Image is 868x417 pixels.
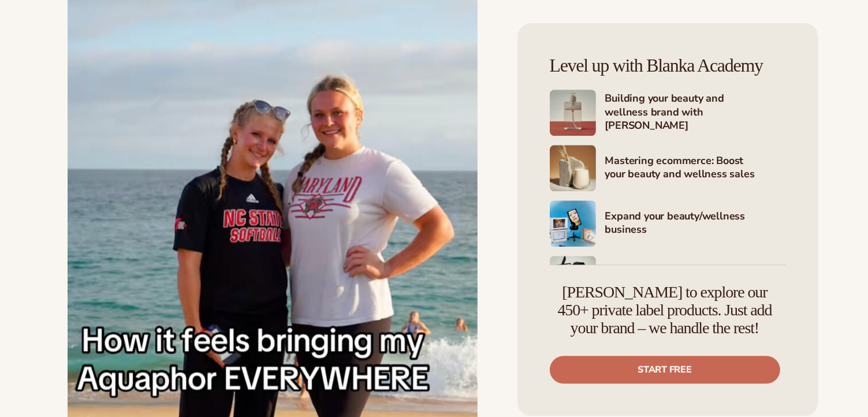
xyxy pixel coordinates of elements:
h4: Expand your beauty/wellness business [605,210,786,238]
a: Shopify Image 5 Expand your beauty/wellness business [550,200,786,247]
a: Shopify Image 6 Marketing your beauty and wellness brand 101 [550,256,786,302]
img: Shopify Image 3 [550,90,596,136]
a: Start free [550,356,780,384]
h4: Mastering ecommerce: Boost your beauty and wellness sales [605,154,786,183]
a: Shopify Image 4 Mastering ecommerce: Boost your beauty and wellness sales [550,145,786,191]
img: Shopify Image 4 [550,145,596,191]
img: Shopify Image 6 [550,256,596,302]
h4: Building your beauty and wellness brand with [PERSON_NAME] [605,92,786,133]
a: Shopify Image 3 Building your beauty and wellness brand with [PERSON_NAME] [550,90,786,136]
img: Shopify Image 5 [550,200,596,247]
h4: Level up with Blanka Academy [550,55,786,76]
h4: [PERSON_NAME] to explore our 450+ private label products. Just add your brand – we handle the rest! [550,284,780,337]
